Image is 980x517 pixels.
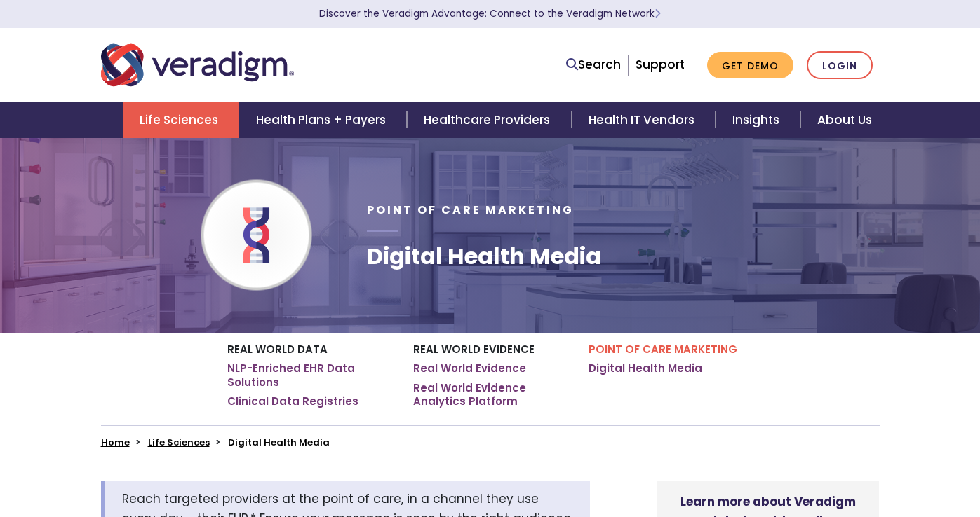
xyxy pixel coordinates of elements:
a: Search [566,55,621,74]
span: Learn More [655,7,661,20]
a: Life Sciences [123,102,239,138]
a: Get Demo [707,52,793,79]
a: NLP-Enriched EHR Data Solutions [227,361,392,389]
a: Login [807,51,873,80]
a: Digital Health Media [589,361,702,375]
h1: Digital Health Media [367,243,601,270]
a: Real World Evidence Analytics Platform [413,381,568,408]
a: Healthcare Providers [407,102,571,138]
a: About Us [800,102,889,138]
a: Life Sciences [148,436,210,449]
a: Home [101,436,130,449]
a: Real World Evidence [413,361,526,375]
a: Health Plans + Payers [239,102,407,138]
a: Discover the Veradigm Advantage: Connect to the Veradigm NetworkLearn More [319,7,661,20]
a: Support [636,56,685,73]
span: Point of Care Marketing [367,202,574,218]
a: Health IT Vendors [572,102,716,138]
a: Insights [716,102,800,138]
a: Clinical Data Registries [227,394,358,408]
img: Veradigm logo [101,42,294,88]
